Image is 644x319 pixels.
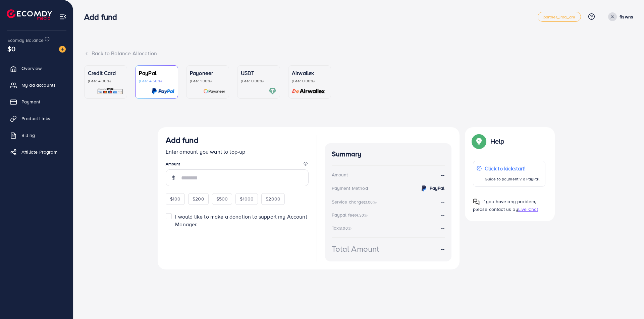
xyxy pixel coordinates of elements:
p: Enter amount you want to top-up [166,148,309,156]
span: Overview [21,65,42,72]
a: Overview [5,62,68,75]
p: (Fee: 0.00%) [241,78,276,84]
a: My ad accounts [5,78,68,92]
small: (3.00%) [364,200,377,205]
p: (Fee: 4.50%) [139,78,174,84]
img: card [97,87,123,95]
p: (Fee: 0.00%) [292,78,327,84]
span: $500 [216,195,228,202]
small: (4.50%) [355,213,368,218]
span: Affiliate Program [21,149,57,155]
p: Airwallex [292,69,327,77]
p: Help [490,137,504,145]
a: Billing [5,129,68,142]
img: card [203,87,225,95]
img: card [290,87,327,95]
strong: -- [441,245,444,253]
strong: PayPal [430,185,445,191]
div: Back to Balance Allocation [84,50,633,57]
div: Payment Method [332,185,368,191]
span: Payment [21,98,40,105]
h4: Summary [332,150,445,158]
img: card [152,87,174,95]
strong: -- [441,198,444,205]
span: $100 [170,195,181,202]
span: Billing [21,132,35,139]
small: (3.00%) [339,226,352,231]
img: credit [420,184,428,192]
img: Popup guide [473,135,485,147]
p: Credit Card [88,69,123,77]
strong: -- [441,171,444,179]
p: PayPal [139,69,174,77]
div: Tax [332,225,354,231]
div: Amount [332,171,348,178]
a: flswns [605,12,633,21]
span: If you have any problem, please contact us by [473,198,536,213]
p: (Fee: 4.00%) [88,78,123,84]
img: Popup guide [473,198,480,205]
img: menu [59,13,67,20]
p: USDT [241,69,276,77]
p: Click to kickstart! [485,164,539,172]
span: $0 [7,44,15,54]
a: Product Links [5,112,68,125]
a: Payment [5,95,68,108]
span: I would like to make a donation to support my Account Manager. [175,213,307,228]
strong: -- [441,224,444,232]
span: $1000 [240,195,254,202]
span: Ecomdy Balance [7,37,44,44]
img: image [59,46,66,53]
h3: Add fund [166,135,199,145]
span: partner_iraq_am [543,15,575,19]
div: Service charge [332,198,379,205]
img: logo [7,9,52,20]
div: Paypal fee [332,212,370,218]
p: Payoneer [190,69,225,77]
div: Total Amount [332,243,379,255]
img: card [269,87,276,95]
a: Affiliate Program [5,145,68,159]
a: partner_iraq_am [538,12,581,22]
strong: -- [441,211,444,218]
span: $2000 [266,195,280,202]
legend: Amount [166,161,309,169]
h3: Add fund [84,12,122,22]
p: flswns [620,13,633,21]
span: My ad accounts [21,82,56,88]
p: (Fee: 1.00%) [190,78,225,84]
span: Live Chat [518,206,538,213]
p: Guide to payment via PayPal [485,175,539,183]
span: $200 [193,195,204,202]
span: Product Links [21,115,50,122]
